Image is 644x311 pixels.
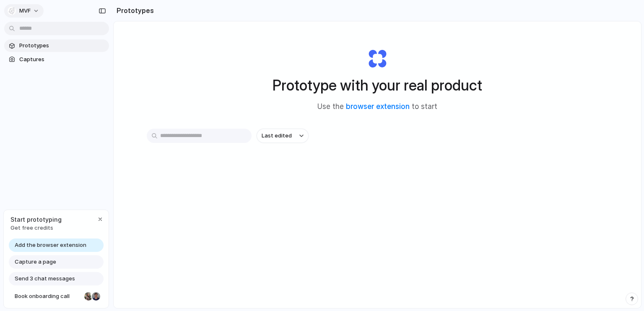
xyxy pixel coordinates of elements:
[15,292,81,301] span: Book onboarding call
[15,258,56,266] span: Capture a page
[273,74,482,96] h1: Prototype with your real product
[83,291,93,301] div: Nicole Kubica
[4,4,44,18] button: MVF
[257,129,309,143] button: Last edited
[4,39,109,52] a: Prototypes
[15,275,75,283] span: Send 3 chat messages
[113,5,154,16] h2: Prototypes
[4,53,109,66] a: Captures
[15,241,86,249] span: Add the browser extension
[19,55,106,64] span: Captures
[10,224,62,232] span: Get free credits
[10,215,62,224] span: Start prototyping
[346,102,410,111] a: browser extension
[262,132,292,140] span: Last edited
[9,290,104,303] a: Book onboarding call
[317,101,437,112] span: Use the to start
[91,291,101,301] div: Christian Iacullo
[19,7,31,15] span: MVF
[19,41,106,50] span: Prototypes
